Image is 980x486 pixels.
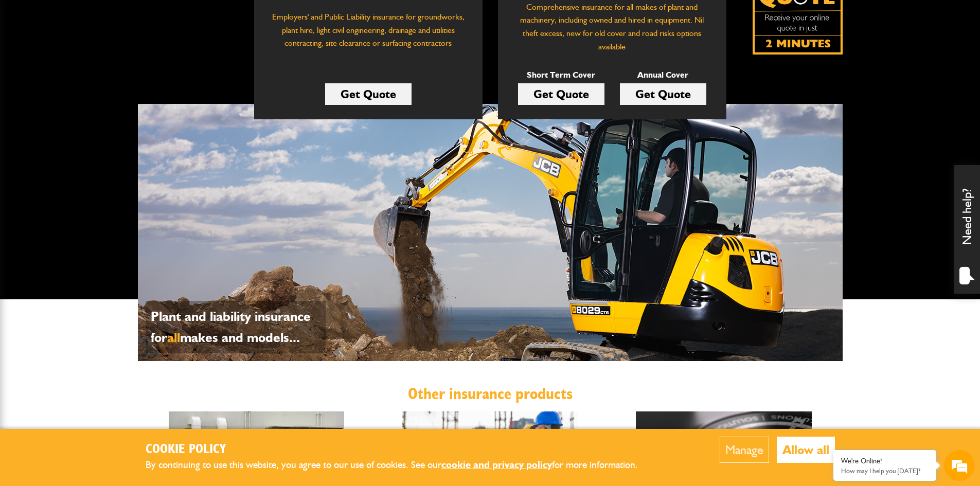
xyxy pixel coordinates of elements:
[954,165,980,294] div: Need help?
[13,95,188,118] input: Enter your last name
[270,10,467,60] p: Employers' and Public Liability insurance for groundworks, plant hire, light civil engineering, d...
[54,58,173,71] div: Chat with us now
[441,459,552,471] a: cookie and privacy policy
[841,467,929,475] p: How may I help you today?
[13,186,188,308] textarea: Type your message and hit 'Enter'
[518,68,604,82] p: Short Term Cover
[146,384,835,404] h2: Other insurance products
[146,442,655,458] h2: Cookie Policy
[777,437,835,463] button: Allow all
[146,457,655,473] p: By continuing to use this website, you agree to our use of cookies. See our for more information.
[17,57,43,71] img: d_20077148190_company_1631870298795_20077148190
[151,306,320,348] p: Plant and liability insurance for makes and models...
[325,83,412,105] a: Get Quote
[620,68,706,82] p: Annual Cover
[620,83,706,105] a: Get Quote
[513,1,711,53] p: Comprehensive insurance for all makes of plant and machinery, including owned and hired in equipm...
[167,329,180,346] span: all
[518,83,604,105] a: Get Quote
[169,5,193,30] div: Minimize live chat window
[13,156,188,178] input: Enter your phone number
[140,317,187,331] em: Start Chat
[841,457,929,465] div: We're Online!
[720,437,769,463] button: Manage
[13,125,188,148] input: Enter your email address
